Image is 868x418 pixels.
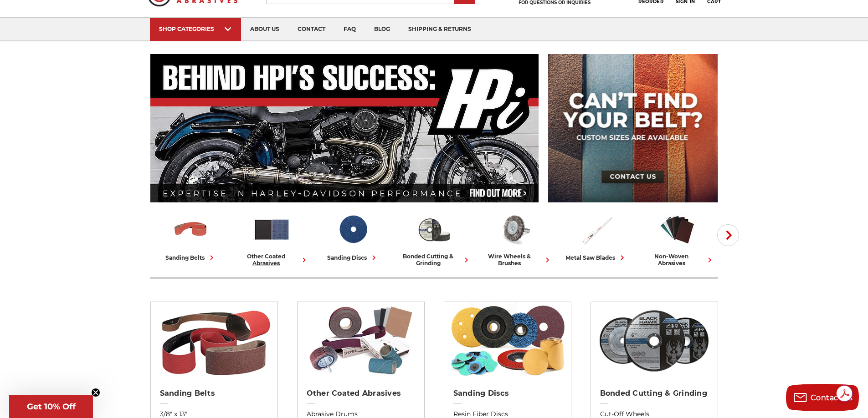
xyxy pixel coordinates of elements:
h2: Bonded Cutting & Grinding [600,389,709,398]
img: Other Coated Abrasives [302,302,420,379]
a: wire wheels & brushes [478,211,552,267]
div: metal saw blades [565,253,627,262]
img: Metal Saw Blades [577,211,615,248]
img: Banner for an interview featuring Horsepower Inc who makes Harley performance upgrades featured o... [150,54,539,202]
img: Sanding Discs [334,211,372,248]
a: non-woven abrasives [641,211,714,267]
button: Close teaser [91,388,100,397]
h2: Sanding Belts [160,389,268,398]
span: Get 10% Off [27,402,76,412]
div: wire wheels & brushes [478,253,552,267]
div: Get 10% OffClose teaser [9,395,93,418]
img: Bonded Cutting & Grinding [415,211,453,248]
img: Sanding Discs [448,302,566,379]
div: bonded cutting & grinding [397,253,471,267]
img: Non-woven Abrasives [658,211,696,248]
button: Contact us [786,384,859,411]
span: Contact us [811,393,853,402]
div: SHOP CATEGORIES [159,25,232,32]
img: Bonded Cutting & Grinding [595,302,713,379]
a: about us [241,18,288,41]
a: sanding belts [154,211,228,262]
div: non-woven abrasives [641,253,714,267]
a: faq [334,18,365,41]
img: Sanding Belts [172,211,210,248]
a: shipping & returns [399,18,480,41]
div: sanding discs [327,253,379,262]
img: Other Coated Abrasives [253,211,291,248]
img: promo banner for custom belts. [548,54,718,202]
img: Sanding Belts [155,302,273,379]
a: contact [288,18,334,41]
a: sanding discs [316,211,390,262]
div: other coated abrasives [235,253,309,267]
a: bonded cutting & grinding [397,211,471,267]
a: metal saw blades [560,211,633,262]
button: Next [717,224,739,246]
h2: Sanding Discs [453,389,562,398]
div: sanding belts [165,253,216,262]
h2: Other Coated Abrasives [307,389,415,398]
a: other coated abrasives [235,211,309,267]
img: Wire Wheels & Brushes [496,211,534,248]
a: blog [365,18,399,41]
